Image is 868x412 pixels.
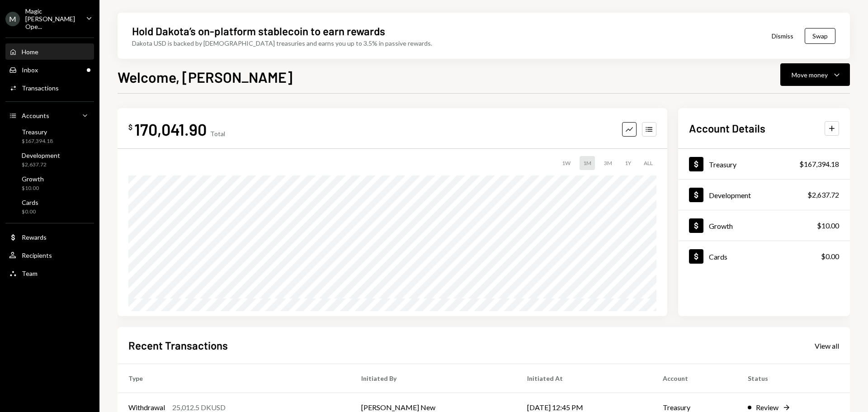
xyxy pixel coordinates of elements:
div: Growth [22,175,44,183]
div: View all [815,341,839,350]
div: Development [709,191,751,199]
div: $10.00 [817,220,839,231]
a: Accounts [5,107,94,123]
a: View all [815,341,839,350]
a: Rewards [5,229,94,245]
div: Move money [792,70,828,80]
a: Team [5,265,94,281]
a: Recipients [5,247,94,263]
div: $0.00 [821,251,839,262]
div: Dakota USD is backed by [DEMOGRAPHIC_DATA] treasuries and earns you up to 3.5% in passive rewards. [132,38,432,48]
a: Treasury$167,394.18 [5,125,94,147]
div: Cards [709,252,727,261]
th: Account [652,364,737,393]
div: Recipients [22,251,52,259]
th: Type [118,364,350,393]
div: Rewards [22,233,47,241]
th: Initiated At [516,364,652,393]
div: Treasury [709,160,736,169]
div: $167,394.18 [22,137,53,145]
div: 1Y [621,156,635,170]
div: M [5,12,20,26]
h1: Welcome, [PERSON_NAME] [118,68,292,86]
div: Accounts [22,112,49,119]
div: 1M [580,156,595,170]
div: 170,041.90 [134,119,207,139]
div: Home [22,48,38,56]
div: ALL [640,156,656,170]
div: Transactions [22,84,59,92]
div: 1W [558,156,574,170]
th: Initiated By [350,364,516,393]
button: Dismiss [760,25,805,47]
div: Hold Dakota’s on-platform stablecoin to earn rewards [132,24,385,38]
div: $2,637.72 [22,161,60,169]
h2: Account Details [689,121,765,136]
div: $0.00 [22,208,38,216]
a: Inbox [5,62,94,78]
div: Development [22,152,60,159]
a: Development$2,637.72 [5,149,94,170]
h2: Recent Transactions [128,338,228,353]
a: Growth$10.00 [678,210,850,241]
a: Growth$10.00 [5,172,94,194]
div: Cards [22,199,38,206]
div: $ [128,123,132,132]
a: Development$2,637.72 [678,180,850,210]
div: Treasury [22,128,53,136]
a: Treasury$167,394.18 [678,149,850,179]
button: Swap [805,28,835,44]
a: Transactions [5,80,94,96]
div: 3M [600,156,616,170]
th: Status [737,364,850,393]
div: $167,394.18 [799,159,839,170]
button: Move money [780,63,850,86]
a: Home [5,43,94,60]
a: Cards$0.00 [678,241,850,271]
div: Growth [709,222,733,230]
div: Magic [PERSON_NAME] Ope... [25,7,79,30]
div: $10.00 [22,185,44,192]
div: Team [22,270,38,277]
a: Cards$0.00 [5,196,94,218]
div: Inbox [22,66,38,74]
div: Total [210,130,225,137]
div: $2,637.72 [807,189,839,200]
